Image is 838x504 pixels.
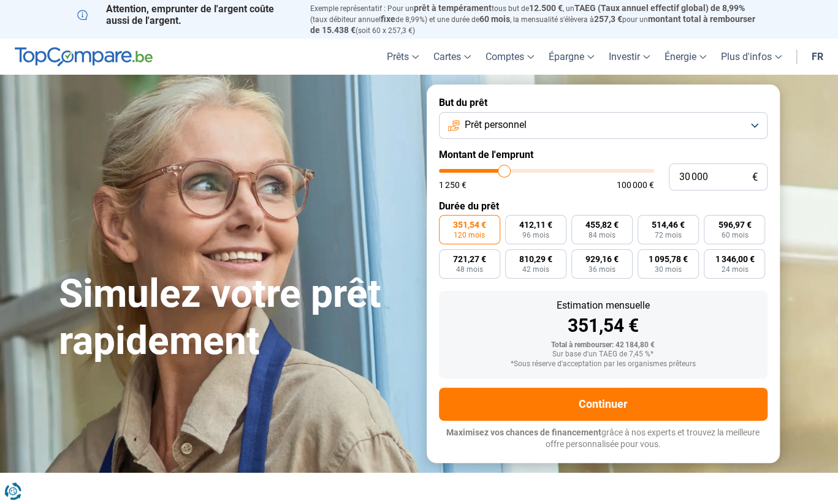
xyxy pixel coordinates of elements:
span: 96 mois [522,231,549,239]
span: 1 346,00 € [715,255,754,263]
span: 60 mois [479,14,510,24]
span: 1 095,78 € [649,255,688,263]
div: Sur base d'un TAEG de 7,45 %* [449,350,758,359]
a: Énergie [657,39,714,75]
div: 351,54 € [449,317,758,335]
label: But du prêt [439,97,768,108]
a: Comptes [478,39,541,75]
span: 810,29 € [519,255,552,263]
p: Attention, emprunter de l'argent coûte aussi de l'argent. [77,3,295,26]
span: 42 mois [522,266,549,273]
span: 257,3 € [594,14,622,24]
button: Prêt personnel [439,112,768,139]
a: Épargne [541,39,601,75]
span: 48 mois [456,266,483,273]
span: 120 mois [454,231,485,239]
label: Montant de l'emprunt [439,149,768,160]
p: Exemple représentatif : Pour un tous but de , un (taux débiteur annuel de 8,99%) et une durée de ... [310,3,761,36]
span: 1 250 € [439,181,467,189]
img: TopCompare [15,47,153,67]
span: TAEG (Taux annuel effectif global) de 8,99% [574,3,745,13]
span: 60 mois [721,231,748,239]
span: 72 mois [655,231,682,239]
div: Estimation mensuelle [449,301,758,310]
span: 351,54 € [453,220,486,229]
span: montant total à rembourser de 15.438 € [310,14,755,35]
div: *Sous réserve d'acceptation par les organismes prêteurs [449,360,758,369]
button: Continuer [439,388,768,421]
span: Prêt personnel [465,118,527,132]
a: Cartes [426,39,478,75]
span: 596,97 € [718,220,751,229]
span: Maximisez vos chances de financement [446,427,601,437]
a: Plus d'infos [714,39,789,75]
label: Durée du prêt [439,200,768,212]
a: Investir [601,39,657,75]
h1: Simulez votre prêt rapidement [59,271,412,365]
span: 514,46 € [652,220,685,229]
a: fr [804,39,831,75]
span: 12.500 € [529,3,563,13]
span: 455,82 € [585,220,619,229]
a: Prêts [379,39,426,75]
span: 24 mois [721,266,748,273]
span: 721,27 € [453,255,486,263]
span: fixe [381,14,395,24]
span: 36 mois [589,266,615,273]
span: € [752,172,758,182]
span: 412,11 € [519,220,552,229]
span: 100 000 € [617,181,654,189]
div: Total à rembourser: 42 184,80 € [449,341,758,350]
p: grâce à nos experts et trouvez la meilleure offre personnalisée pour vous. [439,427,768,451]
span: 929,16 € [585,255,619,263]
span: prêt à tempérament [414,3,492,13]
span: 30 mois [655,266,682,273]
span: 84 mois [589,231,615,239]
